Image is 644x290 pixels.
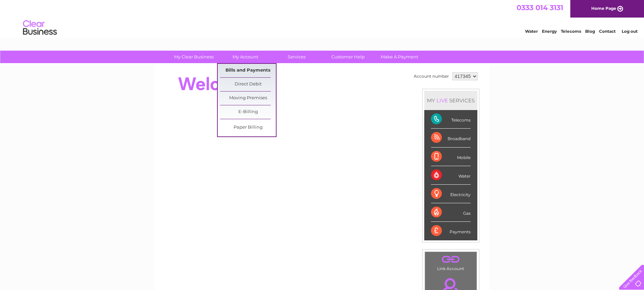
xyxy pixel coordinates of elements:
div: LIVE [435,97,449,104]
a: Energy [542,29,557,34]
a: Bills and Payments [220,64,276,77]
div: Gas [431,203,471,222]
a: Services [269,51,325,63]
div: Telecoms [431,110,471,129]
a: 0333 014 3131 [517,3,563,12]
a: Moving Premises [220,91,276,105]
a: Paper Billing [220,121,276,134]
a: Telecoms [561,29,581,34]
a: . [427,254,475,265]
div: Mobile [431,148,471,166]
a: Direct Debit [220,78,276,91]
a: Make A Payment [372,51,427,63]
div: Water [431,166,471,185]
a: Blog [585,29,595,34]
a: Water [525,29,538,34]
a: Customer Help [320,51,376,63]
a: E-Billing [220,105,276,119]
div: Payments [431,222,471,240]
td: Link Account [425,252,477,273]
a: My Clear Business [166,51,222,63]
div: Electricity [431,185,471,203]
div: MY SERVICES [424,91,477,110]
a: My Account [217,51,273,63]
a: Contact [599,29,616,34]
td: Account number [412,71,451,82]
div: Clear Business is a trading name of Verastar Limited (registered in [GEOGRAPHIC_DATA] No. 3667643... [163,4,482,33]
div: Broadband [431,129,471,147]
img: logo.png [23,18,57,38]
a: Log out [622,29,638,34]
